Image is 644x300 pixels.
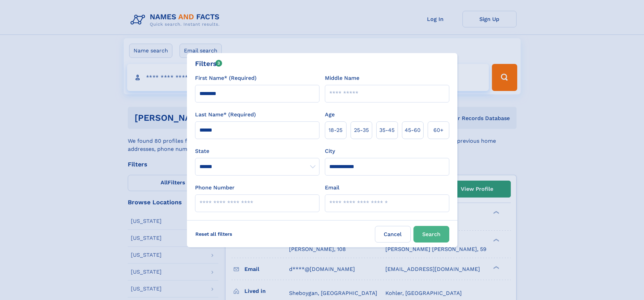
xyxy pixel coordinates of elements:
label: Cancel [375,226,411,243]
label: City [325,147,335,155]
label: Last Name* (Required) [195,111,256,119]
span: 60+ [433,126,444,134]
label: Middle Name [325,74,359,82]
label: Age [325,111,335,119]
label: First Name* (Required) [195,74,257,82]
label: Phone Number [195,184,235,192]
div: Filters [195,59,222,69]
span: 25‑35 [354,126,369,134]
span: 35‑45 [379,126,395,134]
span: 18‑25 [329,126,342,134]
label: Reset all filters [191,226,237,242]
label: State [195,147,319,155]
button: Search [413,226,449,243]
label: Email [325,184,339,192]
span: 45‑60 [405,126,421,134]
